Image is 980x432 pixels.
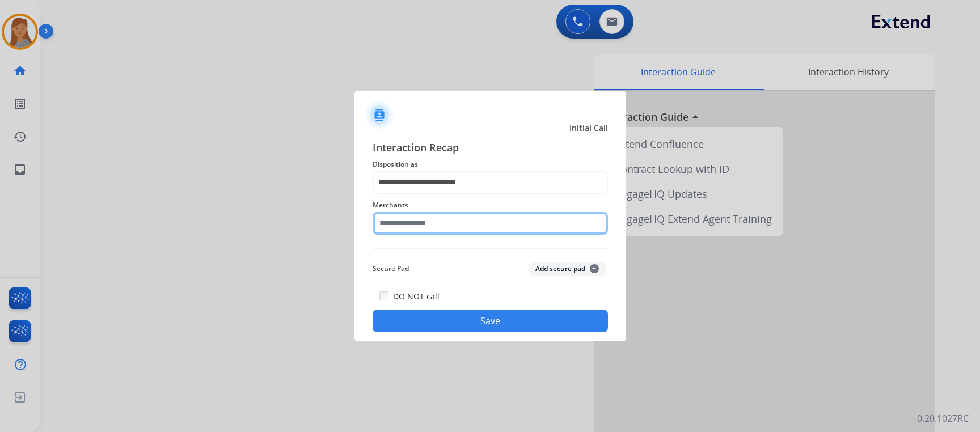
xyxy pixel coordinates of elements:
[373,262,409,276] span: Secure Pad
[917,412,969,425] p: 0.20.1027RC
[373,139,608,158] span: Interaction Recap
[373,198,608,212] span: Merchants
[529,262,606,276] button: Add secure pad+
[569,122,608,134] span: Initial Call
[373,158,608,171] span: Disposition as
[366,101,393,129] img: contactIcon
[590,264,599,273] span: +
[373,310,608,332] button: Save
[373,248,608,249] img: contact-recap-line.svg
[393,291,440,302] label: DO NOT call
